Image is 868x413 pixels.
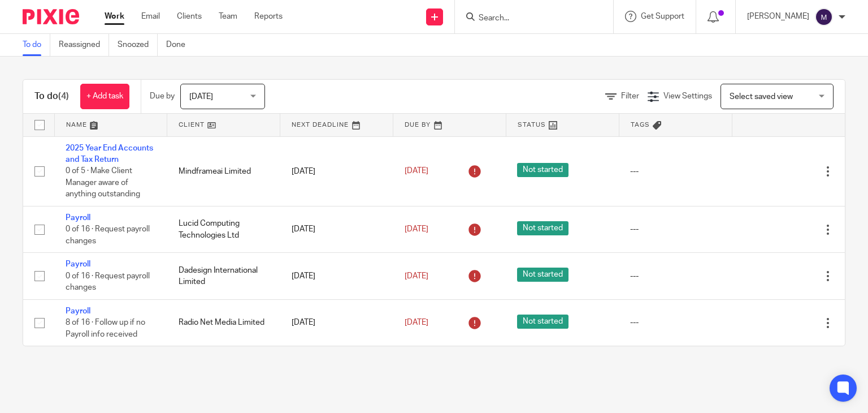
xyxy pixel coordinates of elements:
a: Team [219,11,237,22]
td: Dadesign International Limited [167,253,280,299]
span: Tags [631,122,650,128]
td: Mindframeai Limited [167,136,280,206]
a: 2025 Year End Accounts and Tax Return [66,144,153,164]
td: Lucid Computing Technologies Ltd [167,206,280,252]
a: + Add task [80,84,129,109]
a: Reports [254,11,283,22]
span: 8 of 16 · Follow up if no Payroll info received [66,319,145,338]
div: --- [630,223,721,235]
a: Payroll [66,307,90,315]
td: [DATE] [280,253,393,299]
span: [DATE] [405,272,428,280]
p: [PERSON_NAME] [747,11,809,22]
a: Email [141,11,160,22]
span: 0 of 16 · Request payroll changes [66,272,150,292]
span: Not started [517,315,568,329]
span: Filter [621,92,639,100]
span: [DATE] [405,319,428,326]
div: --- [630,317,721,328]
div: --- [630,166,721,177]
span: Not started [517,163,568,177]
td: [DATE] [280,206,393,252]
td: [DATE] [280,136,393,206]
input: Search [478,14,579,24]
a: Reassigned [59,34,109,56]
a: Work [105,11,124,22]
img: Pixie [23,9,79,24]
span: [DATE] [405,225,428,233]
p: Due by [150,91,175,102]
a: Done [166,34,194,56]
a: Payroll [66,260,90,268]
span: [DATE] [405,167,428,175]
td: Radio Net Media Limited [167,299,280,346]
td: [DATE] [280,299,393,346]
a: Clients [177,11,202,22]
span: [DATE] [189,93,213,101]
a: To do [23,34,50,56]
span: Get Support [641,12,684,20]
h1: To do [34,91,69,102]
span: View Settings [663,92,712,100]
span: Not started [517,221,568,235]
a: Snoozed [118,34,158,56]
img: svg%3E [815,8,833,26]
span: 0 of 5 · Make Client Manager aware of anything outstanding [66,167,140,198]
span: Not started [517,268,568,282]
span: (4) [58,92,69,101]
span: 0 of 16 · Request payroll changes [66,225,150,245]
a: Payroll [66,214,90,222]
span: Select saved view [730,93,793,101]
div: --- [630,270,721,282]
